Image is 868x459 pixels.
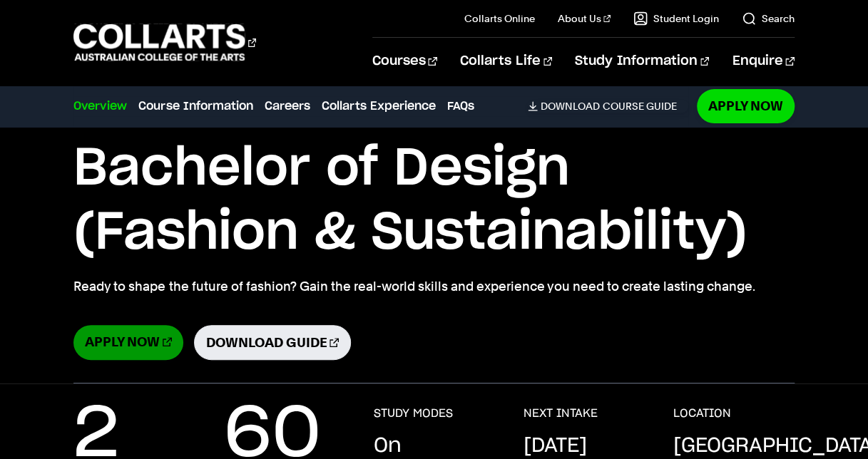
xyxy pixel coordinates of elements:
[321,98,435,115] a: Collarts Experience
[697,89,795,123] a: Apply Now
[460,38,552,85] a: Collarts Life
[673,406,731,421] h3: LOCATION
[541,100,600,113] span: Download
[73,277,794,296] p: Ready to shape the future of fashion? Gain the real-world skills and experience you need to creat...
[73,137,794,265] h1: Bachelor of Design (Fashion & Sustainability)
[194,325,351,360] a: Download Guide
[264,98,310,115] a: Careers
[464,11,535,26] a: Collarts Online
[523,406,597,421] h3: NEXT INTAKE
[73,325,183,360] a: Apply Now
[446,98,474,115] a: FAQs
[138,98,252,115] a: Course Information
[742,11,795,26] a: Search
[558,11,611,26] a: About Us
[372,38,437,85] a: Courses
[732,38,794,85] a: Enquire
[373,406,452,421] h3: STUDY MODES
[73,98,127,115] a: Overview
[575,38,709,85] a: Study Information
[633,11,719,26] a: Student Login
[528,100,688,113] a: DownloadCourse Guide
[73,22,256,63] div: Go to homepage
